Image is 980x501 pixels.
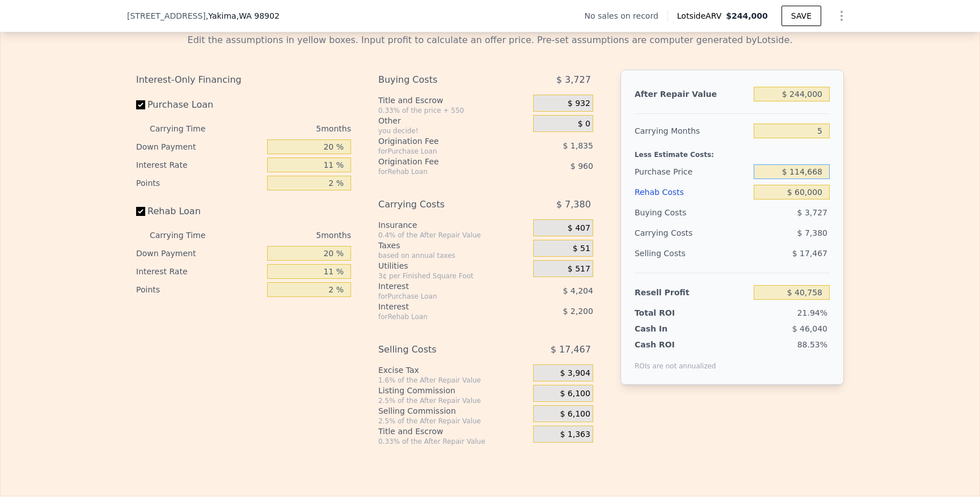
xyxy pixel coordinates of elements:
div: Excise Tax [378,364,529,376]
div: Interest Rate [136,156,263,174]
div: for Rehab Loan [378,312,505,321]
div: 5 months [228,120,351,138]
div: Points [136,281,263,299]
label: Rehab Loan [136,201,263,222]
span: $244,000 [726,11,768,20]
div: Down Payment [136,138,263,156]
div: Interest-Only Financing [136,70,351,90]
div: Rehab Costs [635,182,749,202]
div: Other [378,115,529,126]
span: , WA 98902 [236,11,280,20]
span: $ 960 [571,162,593,171]
div: Utilities [378,260,529,271]
div: for Purchase Loan [378,292,505,301]
button: Show Options [830,5,853,27]
span: Lotside ARV [677,10,726,22]
span: $ 7,380 [556,194,591,215]
div: Origination Fee [378,156,505,167]
div: Cash ROI [635,339,716,350]
div: No sales on record [585,10,668,22]
span: $ 2,200 [563,307,593,316]
div: Down Payment [136,244,263,262]
div: Interest [378,281,505,292]
span: $ 51 [573,244,590,254]
span: $ 17,467 [551,339,591,360]
div: Selling Costs [378,339,505,360]
div: 2.5% of the After Repair Value [378,417,529,426]
div: Carrying Costs [378,194,505,215]
span: $ 1,363 [560,430,590,440]
span: $ 46,040 [792,324,827,333]
div: Total ROI [635,307,706,319]
div: Interest [378,301,505,312]
input: Purchase Loan [136,100,145,109]
div: Buying Costs [635,202,749,223]
span: [STREET_ADDRESS] [127,10,206,22]
button: SAVE [782,6,821,26]
span: , Yakima [206,10,280,22]
div: 1.6% of the After Repair Value [378,376,529,385]
div: Buying Costs [378,70,505,90]
div: Selling Costs [635,243,749,264]
span: $ 3,727 [797,208,827,217]
input: Rehab Loan [136,207,145,216]
div: for Rehab Loan [378,167,505,176]
div: you decide! [378,126,529,135]
div: Carrying Time [150,120,223,138]
div: After Repair Value [635,84,749,104]
span: $ 3,904 [560,368,590,379]
div: 2.5% of the After Repair Value [378,396,529,405]
div: Title and Escrow [378,426,529,437]
div: Points [136,174,263,192]
div: Listing Commission [378,385,529,396]
div: Origination Fee [378,135,505,147]
span: $ 0 [578,119,590,129]
div: Title and Escrow [378,95,529,106]
div: Less Estimate Costs: [635,141,830,162]
span: $ 3,727 [556,70,591,90]
span: $ 517 [568,264,590,274]
div: Selling Commission [378,405,529,417]
span: $ 17,467 [792,249,827,258]
div: 0.33% of the price + 550 [378,106,529,115]
span: $ 407 [568,223,590,233]
span: 88.53% [797,340,827,349]
span: $ 4,204 [563,286,593,295]
div: Insurance [378,219,529,231]
div: Interest Rate [136,262,263,281]
span: $ 6,100 [560,409,590,419]
div: 5 months [228,226,351,244]
div: Purchase Price [635,162,749,182]
div: Edit the assumptions in yellow boxes. Input profit to calculate an offer price. Pre-set assumptio... [136,33,844,47]
div: 0.33% of the After Repair Value [378,437,529,446]
span: $ 7,380 [797,228,827,237]
div: 0.4% of the After Repair Value [378,231,529,240]
div: for Purchase Loan [378,147,505,156]
label: Purchase Loan [136,95,263,115]
div: Taxes [378,240,529,251]
div: 3¢ per Finished Square Foot [378,271,529,281]
div: Carrying Costs [635,223,706,243]
div: based on annual taxes [378,251,529,260]
div: Resell Profit [635,282,749,303]
div: Carrying Months [635,121,749,141]
div: ROIs are not annualized [635,350,716,371]
span: 21.94% [797,308,827,317]
div: Carrying Time [150,226,223,244]
span: $ 6,100 [560,389,590,399]
div: Cash In [635,323,706,334]
span: $ 1,835 [563,141,593,150]
span: $ 932 [568,99,590,109]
